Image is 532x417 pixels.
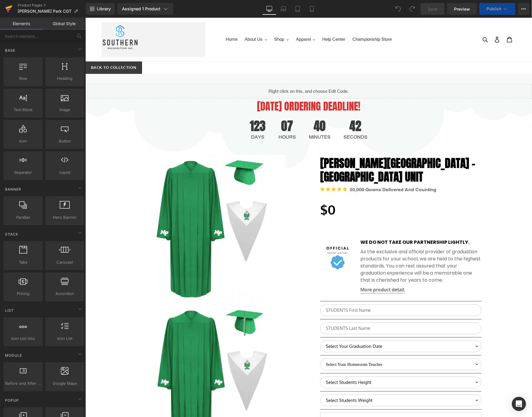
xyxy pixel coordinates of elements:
[186,17,206,26] button: Shop
[47,138,83,144] span: Button
[518,3,530,15] button: More
[156,17,185,26] button: About Us
[47,107,83,113] span: Image
[193,117,211,122] span: Hours
[137,17,155,26] a: Home
[235,137,396,166] a: [PERSON_NAME][GEOGRAPHIC_DATA] - [GEOGRAPHIC_DATA] Unit
[237,19,260,24] span: Help Center
[159,19,177,24] span: About Us
[4,186,22,192] span: Banner
[16,4,53,39] img: Southern Recognition, Inc. Graduate
[235,395,396,407] input: Student ID Number
[47,259,83,265] span: Carousel
[165,102,180,117] span: 123
[47,75,83,82] span: Heading
[86,3,115,15] a: New Library
[47,335,83,342] span: Icon List
[235,287,396,298] input: STUDENTS First Name
[264,17,309,26] a: Championship Store
[275,221,384,228] strong: We do not take our partnership lightly.
[512,397,526,411] div: Open Intercom Messenger
[43,18,86,30] a: Global Style
[140,19,152,24] span: Home
[211,19,225,24] span: Apparel
[406,3,418,15] button: Redo
[275,228,396,266] div: As the exclusive and official provider of graduation products for your school, we are held to the...
[97,6,111,12] span: Library
[264,169,351,175] strong: 50,000 Gowns Delivered And Counting
[4,48,16,53] span: Base
[4,308,14,313] span: List
[224,102,245,117] span: 40
[5,380,41,387] span: Before and After Images
[122,6,169,12] div: Assigned 1 Product
[4,353,23,358] span: Module
[18,9,71,14] span: [PERSON_NAME] Park CGT
[258,117,282,122] span: Seconds
[5,107,41,113] span: Text Block
[275,268,319,276] a: More product detail
[5,169,41,176] span: Separator
[47,169,83,176] span: Liquid
[47,214,83,220] span: Hero Banner
[51,137,200,286] img: Myers Park High School - Cap and Gown Unit
[5,335,41,342] span: Icon List Hoz
[276,3,291,15] a: Laptop
[18,3,86,8] a: Product Pages
[5,291,41,297] span: Pricing
[5,138,41,144] span: Icon
[208,17,233,26] button: Apparel
[189,19,199,24] span: Shop
[479,3,515,15] button: Publish
[487,7,501,11] span: Publish
[5,214,41,220] span: Parallax
[428,6,437,12] span: Save
[262,3,276,15] a: Desktop
[235,305,396,317] input: STUDENTS Last Name
[258,102,282,117] span: 42
[224,117,245,122] span: Minutes
[6,47,51,52] span: Back To Collection
[165,117,180,122] span: Days
[47,291,83,297] span: Accordion
[193,102,211,117] span: 07
[267,19,306,24] span: Championship Store
[4,231,19,237] span: Stack
[234,17,263,26] a: Help Center
[4,397,19,403] span: Popup
[275,269,319,275] span: More product detail
[5,259,41,265] span: Tabs
[305,3,319,15] a: Mobile
[235,177,250,200] span: $0
[454,6,470,12] span: Preview
[291,3,305,15] a: Tablet
[447,3,477,15] a: Preview
[5,75,41,82] span: Row
[47,380,83,387] span: Google Maps
[392,3,404,15] button: Undo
